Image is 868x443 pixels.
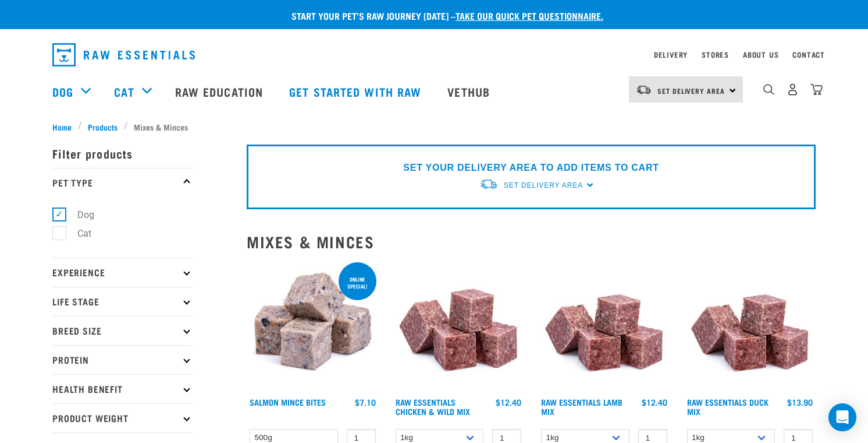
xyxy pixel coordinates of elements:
[278,68,436,115] a: Get started with Raw
[88,121,118,133] span: Products
[52,121,72,133] span: Home
[52,345,192,374] p: Protein
[657,89,725,93] span: Set Delivery Area
[479,178,498,191] img: van-moving.png
[163,68,278,115] a: Raw Education
[247,260,379,392] img: 1141 Salmon Mince 01
[355,398,376,407] div: $7.10
[339,270,376,295] div: ONLINE SPECIAL!
[396,400,470,413] a: Raw Essentials Chicken & Wild Mix
[743,52,778,57] a: About Us
[541,400,622,413] a: Raw Essentials Lamb Mix
[403,161,659,175] p: SET YOUR DELIVERY AREA TO ADD ITEMS TO CART
[538,260,670,392] img: ?1041 RE Lamb Mix 01
[654,52,688,57] a: Delivery
[52,374,192,403] p: Health Benefit
[702,52,729,57] a: Stores
[828,403,856,431] div: Open Intercom Messenger
[82,121,124,133] a: Products
[52,403,192,433] p: Product Weight
[456,13,603,18] a: take our quick pet questionnaire.
[59,226,96,241] label: Cat
[636,85,652,95] img: van-moving.png
[504,181,583,189] span: Set Delivery Area
[436,68,504,115] a: Vethub
[52,83,73,100] a: Dog
[114,83,134,100] a: Cat
[792,52,825,57] a: Contact
[393,260,525,392] img: Pile Of Cubed Chicken Wild Meat Mix
[52,121,78,133] a: Home
[687,400,769,413] a: Raw Essentials Duck Mix
[43,38,825,71] nav: dropdown navigation
[52,287,192,316] p: Life Stage
[59,208,99,222] label: Dog
[787,83,799,96] img: user.png
[52,168,192,197] p: Pet Type
[496,398,521,407] div: $12.40
[810,83,823,96] img: home-icon@2x.png
[52,316,192,345] p: Breed Size
[52,121,816,133] nav: breadcrumbs
[250,400,326,404] a: Salmon Mince Bites
[247,233,816,251] h2: Mixes & Minces
[642,398,667,407] div: $12.40
[684,260,816,392] img: ?1041 RE Lamb Mix 01
[52,43,195,66] img: Raw Essentials Logo
[52,258,192,287] p: Experience
[787,398,813,407] div: $13.90
[763,84,774,95] img: home-icon-1@2x.png
[52,139,192,168] p: Filter products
